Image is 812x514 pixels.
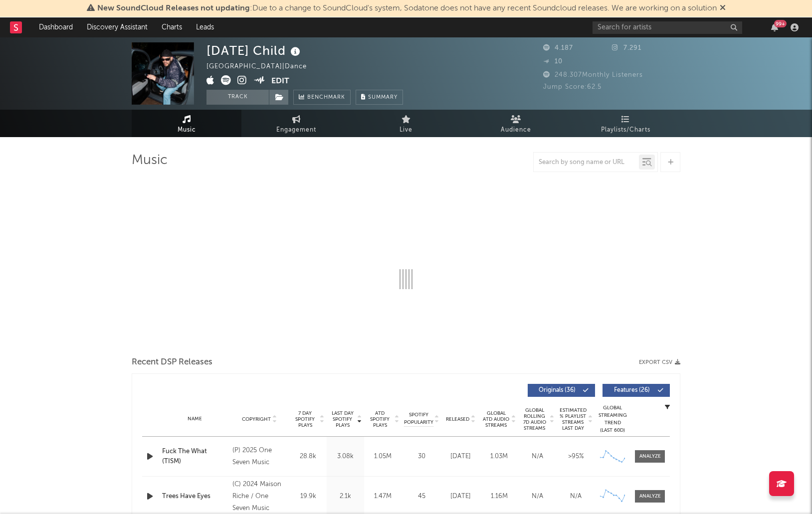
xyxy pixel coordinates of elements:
span: Jump Score: 62.5 [543,84,602,90]
a: Audience [461,110,571,137]
span: Benchmark [307,92,345,104]
div: 1.16M [482,492,516,502]
span: Live [400,124,412,136]
button: Summary [356,90,403,105]
span: Originals ( 36 ) [534,387,580,393]
a: Discovery Assistant [80,17,155,37]
span: Audience [501,124,531,136]
a: Benchmark [293,90,351,105]
a: Engagement [241,110,351,137]
div: [DATE] Child [206,42,303,59]
span: Dismiss [720,4,726,12]
div: N/A [521,452,554,462]
div: 30 [404,452,439,462]
button: 99+ [771,23,778,31]
a: Trees Have Eyes [162,492,227,502]
span: Music [178,124,196,136]
a: Music [132,110,241,137]
span: 7.291 [612,45,641,51]
div: (P) 2025 One Seven Music [232,445,287,469]
span: 10 [543,58,563,65]
div: 19.9k [292,492,324,502]
span: Engagement [276,124,316,136]
div: 1.03M [482,452,516,462]
div: Name [162,415,227,423]
span: Recent DSP Releases [132,356,212,368]
div: 2.1k [329,492,362,502]
span: Features ( 26 ) [609,387,655,393]
button: Originals(36) [528,384,595,397]
div: [DATE] [444,492,477,502]
span: 7 Day Spotify Plays [292,410,318,428]
div: N/A [521,492,554,502]
div: >95% [559,452,593,462]
div: Global Streaming Trend (Last 60D) [598,404,627,434]
a: Dashboard [32,17,80,37]
span: : Due to a change to SoundCloud's system, Sodatone does not have any recent Soundcloud releases. ... [97,4,717,12]
span: Playlists/Charts [601,124,650,136]
span: 248.307 Monthly Listeners [543,72,643,78]
a: Leads [189,17,221,37]
span: Summary [368,95,398,100]
button: Edit [271,75,289,88]
div: [DATE] [444,452,477,462]
div: 1.47M [367,492,399,502]
span: Estimated % Playlist Streams Last Day [559,407,587,431]
button: Track [206,90,269,105]
div: 1.05M [367,452,399,462]
div: N/A [559,492,593,502]
div: 28.8k [292,452,324,462]
span: ATD Spotify Plays [367,410,393,428]
button: Features(26) [603,384,670,397]
span: Global Rolling 7D Audio Streams [521,407,548,431]
span: Copyright [242,416,271,422]
a: Playlists/Charts [571,110,680,137]
a: Charts [155,17,189,37]
span: New SoundCloud Releases not updating [97,4,250,12]
span: 4.187 [543,45,573,51]
a: Live [351,110,461,137]
button: Export CSV [639,359,680,365]
div: 99 + [774,20,787,27]
span: Released [446,416,469,422]
span: Global ATD Audio Streams [482,410,510,428]
input: Search for artists [593,21,742,34]
div: 3.08k [329,452,362,462]
span: Spotify Popularity [404,411,433,426]
a: Fuck The What (TISM) [162,447,227,466]
input: Search by song name or URL [534,159,639,167]
div: [GEOGRAPHIC_DATA] | Dance [206,61,318,73]
span: Last Day Spotify Plays [329,410,356,428]
div: 45 [404,492,439,502]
